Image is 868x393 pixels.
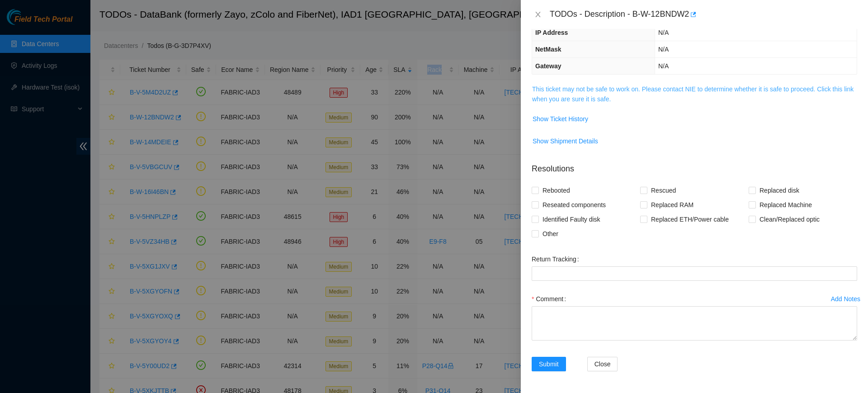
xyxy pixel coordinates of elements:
[658,29,669,36] span: N/A
[532,357,566,371] button: Submit
[550,7,857,22] div: TODOs - Description - B-W-12BNDW2
[587,357,618,371] button: Close
[539,359,559,369] span: Submit
[533,114,588,124] span: Show Ticket History
[532,266,857,281] input: Return Tracking
[539,227,562,241] span: Other
[533,136,598,146] span: Show Shipment Details
[539,183,574,198] span: Rebooted
[535,62,561,70] span: Gateway
[532,306,857,341] textarea: Comment
[830,292,861,306] button: Add Notes
[532,112,589,126] button: Show Ticket History
[658,62,669,70] span: N/A
[532,252,583,266] label: Return Tracking
[647,198,697,212] span: Replaced RAM
[756,183,803,198] span: Replaced disk
[532,10,544,19] button: Close
[532,156,857,175] p: Resolutions
[831,296,860,302] div: Add Notes
[539,212,604,227] span: Identified Faulty disk
[756,212,823,227] span: Clean/Replaced optic
[535,46,561,53] span: NetMask
[539,198,609,212] span: Reseated components
[658,46,669,53] span: N/A
[647,212,732,227] span: Replaced ETH/Power cable
[532,292,570,306] label: Comment
[647,183,679,198] span: Rescued
[535,29,568,36] span: IP Address
[534,11,542,18] span: close
[532,85,854,103] a: This ticket may not be safe to work on. Please contact NIE to determine whether it is safe to pro...
[594,359,611,369] span: Close
[532,134,599,148] button: Show Shipment Details
[756,198,816,212] span: Replaced Machine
